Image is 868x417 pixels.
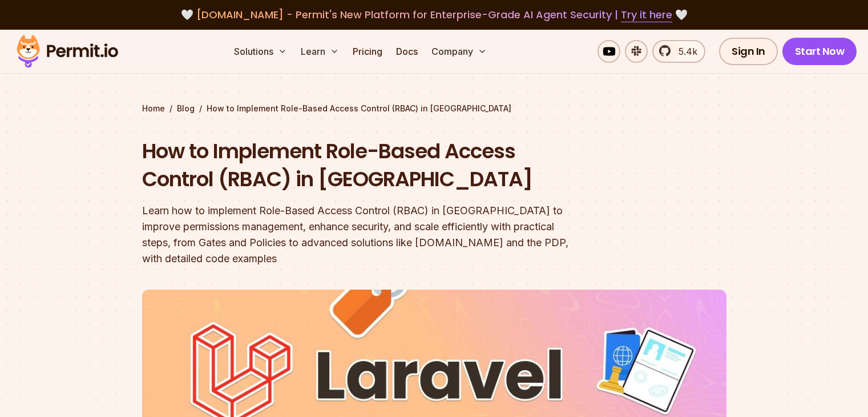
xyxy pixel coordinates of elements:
img: Permit logo [11,32,123,71]
a: Start Now [782,38,857,65]
a: Pricing [348,40,387,63]
a: Docs [391,40,422,63]
a: Blog [177,103,195,114]
div: Learn how to implement Role-Based Access Control (RBAC) in [GEOGRAPHIC_DATA] to improve permissio... [142,203,580,267]
button: Solutions [229,40,292,63]
h1: How to Implement Role-Based Access Control (RBAC) in [GEOGRAPHIC_DATA] [142,137,580,194]
div: / / [142,103,726,114]
a: Home [142,103,165,114]
span: 5.4k [672,45,697,58]
div: 🤍 🤍 [27,7,841,23]
a: Sign In [719,38,778,65]
a: Try it here [621,7,672,22]
span: [DOMAIN_NAME] - Permit's New Platform for Enterprise-Grade AI Agent Security | [196,7,672,22]
button: Learn [296,40,344,63]
a: 5.4k [652,40,705,63]
button: Company [427,40,491,63]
